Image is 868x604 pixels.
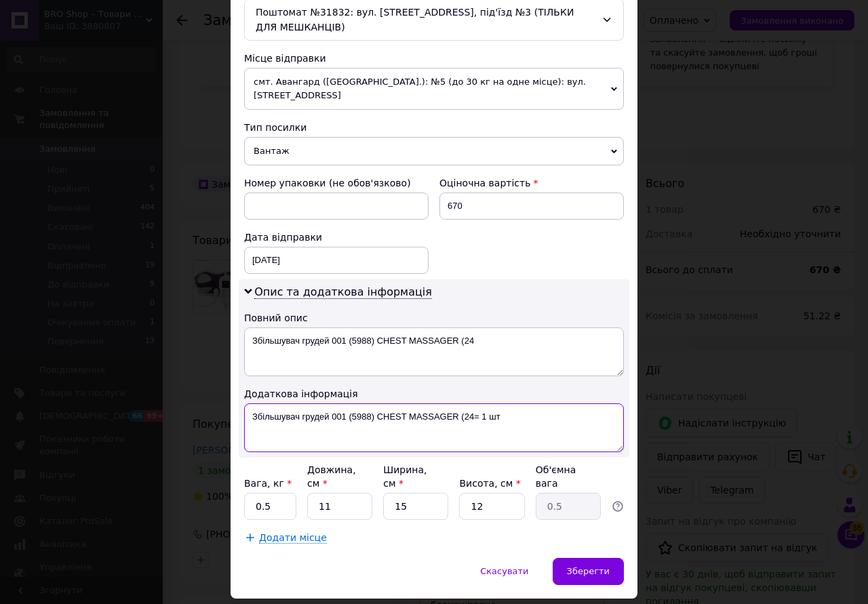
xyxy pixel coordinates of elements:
div: Додаткова інформація [244,387,624,401]
div: Дата відправки [244,230,429,244]
label: Довжина, см [307,464,356,489]
span: Додати місце [259,532,327,544]
span: Місце відправки [244,53,326,64]
span: Тип посилки [244,122,307,133]
span: Вантаж [244,137,624,165]
div: Об'ємна вага [536,463,601,490]
label: Висота, см [459,478,520,489]
textarea: Збільшувач грудей 001 (5988) CHEST MASSAGER (24 [244,327,624,376]
span: Скасувати [480,566,528,576]
textarea: Збільшувач грудей 001 (5988) CHEST MASSAGER (24= 1 шт [244,403,624,452]
span: Зберегти [567,566,610,576]
div: Номер упаковки (не обов'язково) [244,176,429,190]
span: смт. Авангард ([GEOGRAPHIC_DATA].): №5 (до 30 кг на одне місце): вул. [STREET_ADDRESS] [244,68,624,110]
label: Ширина, см [383,464,427,489]
span: Опис та додаткова інформація [254,285,432,299]
div: Повний опис [244,311,624,325]
label: Вага, кг [244,478,292,489]
div: Оціночна вартість [439,176,624,190]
